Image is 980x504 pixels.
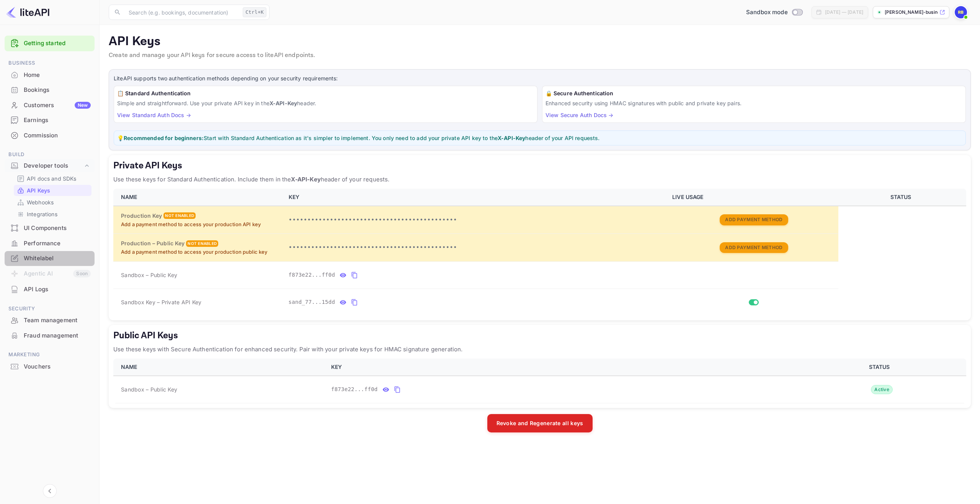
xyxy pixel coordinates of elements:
button: Revoke and Regenerate all keys [487,414,593,432]
div: Bookings [5,83,95,98]
div: Commission [24,131,91,140]
div: CustomersNew [5,98,95,113]
div: Earnings [5,113,95,128]
th: KEY [327,359,795,376]
a: API Keys [17,186,88,194]
h6: Production Key [121,212,162,220]
div: Team management [24,316,91,325]
p: ••••••••••••••••••••••••••••••••••••••••••••• [289,243,663,252]
div: Not enabled [186,240,218,247]
p: Use these keys with Secure Authentication for enhanced security. Pair with your private keys for ... [113,345,966,354]
div: Customers [24,101,91,110]
a: API docs and SDKs [17,175,88,183]
div: Integrations [14,209,91,220]
div: API docs and SDKs [14,173,91,184]
div: Developer tools [24,161,83,170]
th: NAME [113,359,327,376]
span: sand_77...15dd [289,298,335,306]
p: 💡 Start with Standard Authentication as it's simpler to implement. You only need to add your priv... [117,134,962,142]
table: public api keys table [113,359,966,403]
strong: X-API-Key [291,176,320,183]
th: STATUS [838,189,966,206]
th: LIVE USAGE [668,189,838,206]
div: API Keys [14,185,91,196]
a: Commission [5,128,95,142]
div: Getting started [5,36,95,51]
p: API Keys [109,34,971,49]
p: LiteAPI supports two authentication methods depending on your security requirements: [114,74,966,83]
p: Webhooks [27,198,54,206]
div: Earnings [24,116,91,125]
table: private api keys table [113,189,966,316]
span: Build [5,150,95,159]
a: Vouchers [5,359,95,374]
h6: 📋 Standard Authentication [117,89,534,98]
a: Team management [5,313,95,327]
img: Renwick Business [955,6,967,18]
th: STATUS [795,359,966,376]
a: Bookings [5,83,95,97]
div: Developer tools [5,159,95,173]
div: Performance [5,236,95,251]
a: API Logs [5,282,95,296]
a: Integrations [17,210,88,218]
a: View Standard Auth Docs → [117,112,191,118]
a: View Secure Auth Docs → [546,112,613,118]
div: Not enabled [163,212,196,219]
span: Marketing [5,351,95,359]
div: Fraud management [24,331,91,340]
a: Webhooks [17,198,88,206]
p: Create and manage your API keys for secure access to liteAPI endpoints. [109,51,971,60]
div: API Logs [24,285,91,294]
h6: Production – Public Key [121,239,185,248]
th: KEY [284,189,668,206]
div: Home [24,71,91,80]
span: Sandbox mode [746,8,788,17]
div: Switch to Production mode [743,8,805,17]
div: Whitelabel [5,251,95,266]
a: Home [5,68,95,82]
input: Search (e.g. bookings, documentation) [124,5,240,20]
h5: Public API Keys [113,329,966,342]
p: Integrations [27,210,57,218]
div: Whitelabel [24,254,91,263]
h5: Private API Keys [113,160,966,172]
span: Business [5,59,95,67]
span: Sandbox Key – Private API Key [121,299,201,305]
div: Active [871,385,893,394]
a: Whitelabel [5,251,95,265]
div: Webhooks [14,197,91,208]
div: Commission [5,128,95,143]
strong: X-API-Key [498,135,525,141]
button: Add Payment Method [720,214,788,225]
strong: Recommended for beginners: [124,135,204,141]
a: UI Components [5,221,95,235]
div: Ctrl+K [243,7,266,17]
p: Add a payment method to access your production API key [121,221,279,228]
h6: 🔒 Secure Authentication [546,89,962,98]
span: Sandbox – Public Key [121,385,177,393]
span: Sandbox – Public Key [121,271,177,279]
div: Bookings [24,86,91,95]
button: Add Payment Method [720,242,788,253]
p: ••••••••••••••••••••••••••••••••••••••••••••• [289,215,663,225]
div: UI Components [24,224,91,233]
p: Simple and straightforward. Use your private API key in the header. [117,99,534,107]
p: Add a payment method to access your production public key [121,248,279,256]
a: Fraud management [5,328,95,343]
a: Earnings [5,113,95,127]
div: [DATE] — [DATE] [825,9,863,16]
div: UI Components [5,221,95,236]
div: Vouchers [24,362,91,371]
p: API Keys [27,186,50,194]
div: Fraud management [5,328,95,343]
p: Enhanced security using HMAC signatures with public and private key pairs. [546,99,962,107]
a: Performance [5,236,95,250]
div: Home [5,68,95,83]
span: f873e22...ff0d [331,385,378,393]
a: Add Payment Method [720,244,788,250]
div: New [75,102,91,109]
img: LiteAPI logo [6,6,49,18]
div: Team management [5,313,95,328]
a: CustomersNew [5,98,95,112]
